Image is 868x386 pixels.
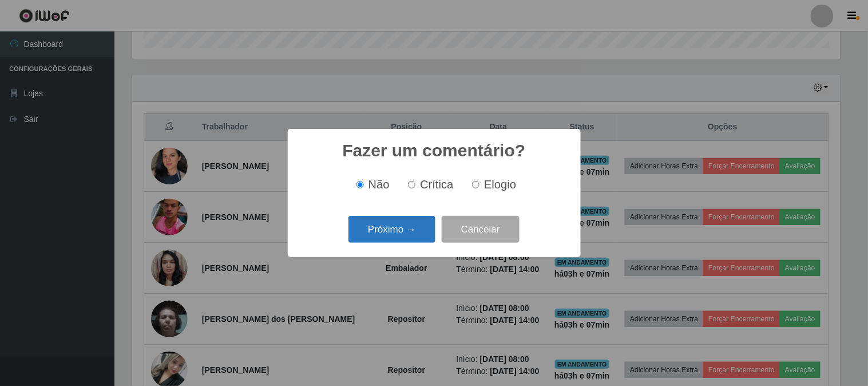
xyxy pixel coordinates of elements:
input: Não [356,181,364,188]
input: Elogio [472,181,479,188]
button: Próximo → [348,216,435,243]
button: Cancelar [442,216,520,243]
span: Crítica [420,178,454,191]
input: Crítica [408,181,415,188]
span: Não [368,178,390,191]
span: Elogio [484,178,516,191]
h2: Fazer um comentário? [342,140,525,161]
